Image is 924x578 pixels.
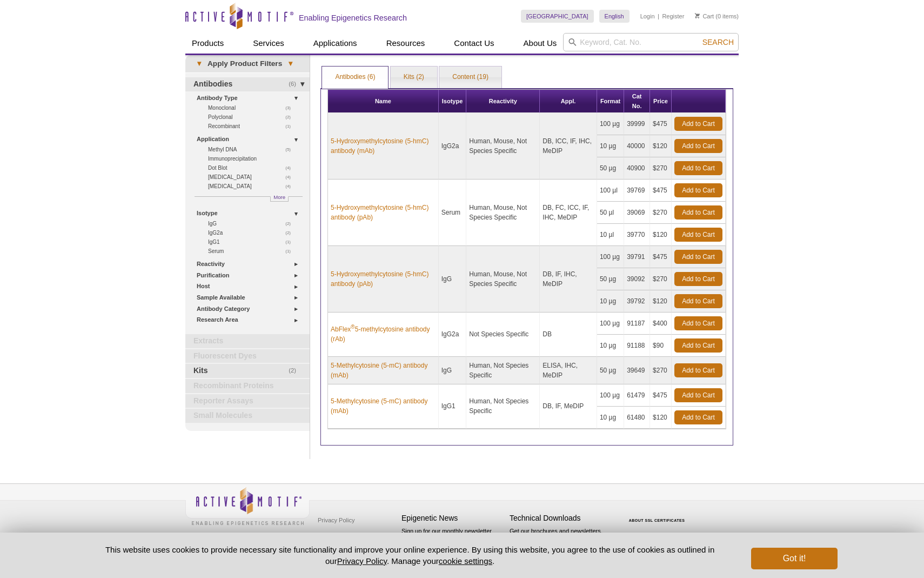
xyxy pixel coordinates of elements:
[185,33,230,54] a: Products
[208,172,297,182] a: (4)[MEDICAL_DATA]
[699,37,737,47] button: Search
[597,135,624,157] td: 10 µg
[197,208,303,219] a: Isotype
[208,122,297,131] a: (1)Recombinant
[208,228,297,237] a: (2)IgG2a
[285,219,297,228] span: (2)
[624,407,650,429] td: 61480
[597,407,624,429] td: 10 µg
[391,67,437,88] a: Kits (2)
[674,294,722,308] a: Add to Cart
[331,396,436,416] a: 5-Methylcytosine (5-mC) antibody (mAb)
[650,268,672,290] td: $270
[662,12,684,20] a: Register
[674,316,722,330] a: Add to Cart
[466,357,540,384] td: Human, Not Species Specific
[439,556,492,566] button: cookie settings
[624,335,650,357] td: 91188
[289,364,302,378] span: (2)
[197,270,303,281] a: Purification
[285,145,297,154] span: (5)
[674,363,722,377] a: Add to Cart
[86,544,733,567] p: This website uses cookies to provide necessary site functionality and improve your online experie...
[624,224,650,246] td: 39770
[315,528,372,544] a: Terms & Conditions
[191,59,207,69] span: ▾
[751,548,838,569] button: Got it!
[439,113,467,180] td: IgG2a
[540,180,597,246] td: DB, FC, ICC, IF, IHC, MeDIP
[328,90,439,113] th: Name
[540,90,597,113] th: Appl.
[273,192,285,202] span: More
[439,90,467,113] th: Isotype
[624,246,650,268] td: 39791
[185,364,310,378] a: (2)Kits
[185,379,310,393] a: Recombinant Proteins
[563,33,739,51] input: Keyword, Cat. No.
[331,136,436,156] a: 5-Hydroxymethylcytosine (5-hmC) antibody (mAb)
[650,335,672,357] td: $90
[597,313,624,335] td: 100 µg
[674,205,722,220] a: Add to Cart
[197,292,303,303] a: Sample Available
[521,10,594,23] a: [GEOGRAPHIC_DATA]
[650,135,672,157] td: $120
[540,113,597,180] td: DB, ICC, IF, IHC, MeDIP
[185,77,310,91] a: (6)Antibodies
[307,33,364,54] a: Applications
[650,357,672,384] td: $270
[208,182,297,191] a: (4)[MEDICAL_DATA]
[197,314,303,325] a: Research Area
[439,67,501,88] a: Content (19)
[624,313,650,335] td: 91187
[540,313,597,357] td: DB
[185,349,310,363] a: Fluorescent Dyes
[315,512,357,528] a: Privacy Policy
[650,202,672,224] td: $270
[208,237,297,247] a: (1)IgG1
[597,224,624,246] td: 10 µl
[597,357,624,384] td: 50 µg
[597,113,624,135] td: 100 µg
[618,503,699,527] table: Click to Verify - This site chose Symantec SSL for secure e-commerce and confidential communicati...
[246,33,291,54] a: Services
[674,117,722,131] a: Add to Cart
[695,13,700,18] img: Your Cart
[540,384,597,429] td: DB, IF, MeDIP
[208,112,297,122] a: (2)Polyclonal
[285,237,297,247] span: (1)
[466,180,540,246] td: Human, Mouse, Not Species Specific
[674,161,722,175] a: Add to Cart
[650,90,672,113] th: Price
[599,10,630,23] a: English
[208,247,297,256] a: (1)Serum
[466,90,540,113] th: Reactivity
[185,55,310,72] a: ▾Apply Product Filters▾
[439,246,467,313] td: IgG
[517,33,564,54] a: About Us
[597,202,624,224] td: 50 µl
[510,514,612,523] h4: Technical Downloads
[285,163,297,172] span: (4)
[650,407,672,429] td: $120
[331,203,436,222] a: 5-Hydroxymethylcytosine (5-hmC) antibody (pAb)
[624,290,650,313] td: 39792
[185,409,310,423] a: Small Molecules
[185,394,310,408] a: Reporter Assays
[597,246,624,268] td: 100 µg
[208,103,297,112] a: (3)Monoclonal
[331,324,436,344] a: AbFlex®5-methylcytosine antibody (rAb)
[624,113,650,135] td: 39999
[650,157,672,180] td: $270
[650,246,672,268] td: $475
[208,219,297,228] a: (2)IgG
[540,246,597,313] td: DB, IF, IHC, MeDIP
[439,180,467,246] td: Serum
[197,92,303,104] a: Antibody Type
[674,388,722,402] a: Add to Cart
[466,246,540,313] td: Human, Mouse, Not Species Specific
[439,357,467,384] td: IgG
[331,361,436,380] a: 5-Methylcytosine (5-mC) antibody (mAb)
[624,357,650,384] td: 39649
